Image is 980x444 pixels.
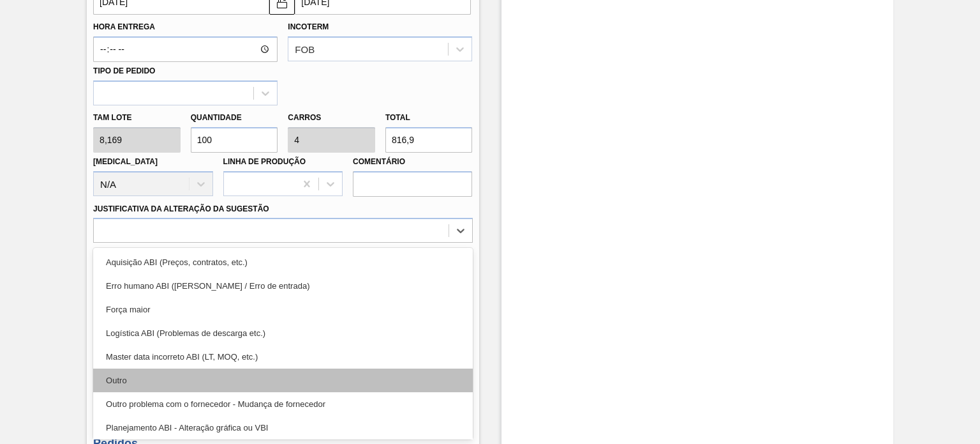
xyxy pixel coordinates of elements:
[93,321,472,345] div: Logística ABI (Problemas de descarga etc.)
[93,246,472,264] label: Observações
[385,113,410,122] label: Total
[288,113,321,122] label: Carros
[295,44,315,55] div: FOB
[93,369,472,392] div: Outro
[353,153,472,171] label: Comentário
[223,157,306,166] label: Linha de Produção
[93,250,472,274] div: Aquisição ABI (Preços, contratos, etc.)
[93,18,278,36] label: Hora Entrega
[93,416,472,440] div: Planejamento ABI - Alteração gráfica ou VBI
[288,22,329,31] label: Incoterm
[93,392,472,416] div: Outro problema com o fornecedor - Mudança de fornecedor
[93,66,155,75] label: Tipo de pedido
[93,157,158,166] label: [MEDICAL_DATA]
[93,109,181,127] label: Tam lote
[191,113,242,122] label: Quantidade
[93,345,472,369] div: Master data incorreto ABI (LT, MOQ, etc.)
[93,298,472,321] div: Força maior
[93,274,472,298] div: Erro humano ABI ([PERSON_NAME] / Erro de entrada)
[93,204,269,213] label: Justificativa da Alteração da Sugestão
